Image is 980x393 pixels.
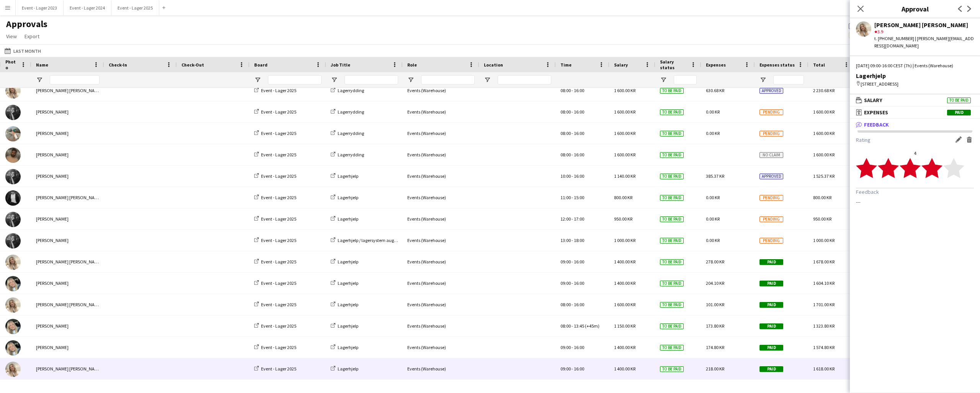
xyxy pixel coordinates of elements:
span: To be paid [660,366,684,372]
span: Check-In [109,62,127,68]
span: Feedback [864,121,889,128]
span: Event - Lager 2025 [261,344,296,350]
span: To be paid [660,302,684,308]
button: Open Filter Menu [660,76,667,83]
span: 630.68 KR [706,88,724,93]
button: Event - Lager 2025 [111,0,159,15]
span: Salary [864,97,882,104]
span: Lagerhjelp [338,259,358,265]
span: To be paid [660,131,684,136]
span: 09:00 [560,366,571,372]
input: Salary status Filter Input [674,75,697,84]
span: 1 600.00 KR [813,109,835,115]
span: To be paid [660,195,684,201]
a: Lagerrydding [331,109,364,115]
div: Events (Warehouse) [403,230,479,251]
a: Event - Lager 2025 [254,109,296,115]
span: 16:00 [574,130,584,136]
span: Board [254,62,268,68]
span: 16:00 [574,344,584,350]
span: Event - Lager 2025 [261,216,296,222]
span: Lagerrydding [338,152,364,158]
div: 4 [856,150,974,156]
span: 24 [849,31,884,38]
span: Paid [947,110,971,115]
a: Lagerhjelp [331,280,358,286]
button: Event - Lager 2023 [16,0,64,15]
span: 16:00 [574,280,584,286]
span: 173.80 KR [706,323,724,329]
div: Events (Warehouse) [403,358,479,379]
span: 16:00 [574,173,584,179]
img: Oda Hansson [5,340,21,356]
img: Vanessa Riise Naas [5,255,21,270]
a: Event - Lager 2025 [254,344,296,350]
span: 1 701.00 KR [813,302,835,307]
div: [PERSON_NAME] [31,230,104,251]
span: - [572,216,573,222]
span: - [572,344,573,350]
span: Event - Lager 2025 [261,130,296,136]
span: - [572,88,573,93]
div: Events (Warehouse) [403,187,479,208]
span: Event - Lager 2025 [261,302,296,307]
a: Event - Lager 2025 [254,366,296,372]
span: To be paid [947,97,971,103]
img: Neah Buljubasic [5,233,21,248]
div: Events (Warehouse) [403,80,479,101]
span: To be paid [660,281,684,286]
span: Salary [614,62,628,68]
span: - [572,130,573,136]
span: 09:00 [560,259,571,265]
span: 950.00 KR [614,216,632,222]
h3: Approval [850,4,980,14]
span: 1 140.00 KR [614,173,635,179]
span: 16:00 [574,152,584,158]
button: Open Filter Menu [331,76,338,83]
span: 1 600.00 KR [614,152,635,158]
span: 218.00 KR [706,366,724,372]
span: 278.00 KR [706,259,724,265]
span: To be paid [660,238,684,244]
span: 16:00 [574,302,584,307]
span: Expenses [864,109,888,116]
span: Role [407,62,417,68]
a: Event - Lager 2025 [254,173,296,179]
img: Vanessa Riise Naas [5,83,21,99]
span: - [572,302,573,307]
span: 1 600.00 KR [614,302,635,307]
span: Lagerhjelp [338,195,358,200]
button: Open Filter Menu [759,76,766,83]
span: 10:00 [560,173,571,179]
span: Location [484,62,503,68]
span: - [572,109,573,115]
span: 08:00 [560,130,571,136]
div: Events (Warehouse) [403,208,479,229]
span: Event - Lager 2025 [261,280,296,286]
span: 1 600.00 KR [614,88,635,93]
span: 1 000.00 KR [614,237,635,243]
img: Neah Buljubasic [5,169,21,184]
div: [PERSON_NAME] [31,144,104,165]
div: [DATE] 09:00-16:00 CEST (7h) | Events (Warehouse) [856,62,974,69]
span: Lagerrydding [338,88,364,93]
div: Events (Warehouse) [403,337,479,358]
a: Event - Lager 2025 [254,323,296,329]
span: Salary status [660,59,688,70]
span: 18:00 [574,237,584,243]
span: 16:00 [574,366,584,372]
span: To be paid [660,323,684,329]
span: 800.00 KR [813,195,831,200]
span: Paid [759,259,783,265]
span: - [572,366,573,372]
span: Lagerhjelp [338,173,358,179]
span: Pending [759,238,783,244]
span: Pending [759,109,783,115]
div: [PERSON_NAME] [PERSON_NAME] [31,187,104,208]
span: - [572,259,573,265]
span: 1 400.00 KR [614,280,635,286]
span: To be paid [660,88,684,94]
img: Vanessa Riise Naas [5,297,21,313]
span: - [572,280,573,286]
span: 1 678.00 KR [813,259,835,265]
